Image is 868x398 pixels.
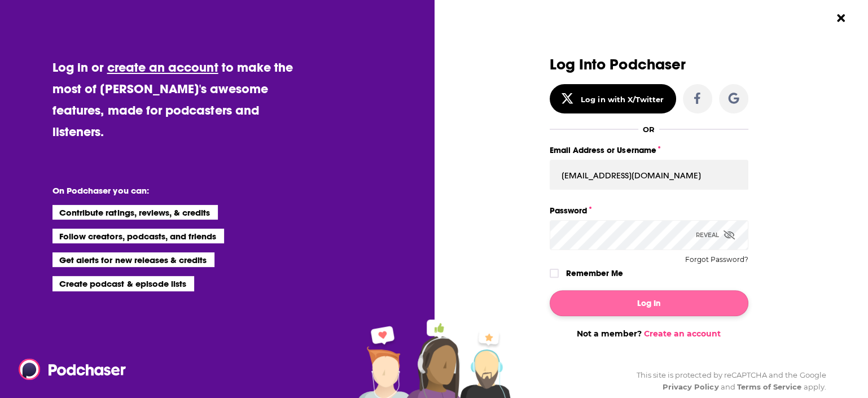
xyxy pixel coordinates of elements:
[52,276,194,291] li: Create podcast & episode lists
[565,266,622,281] label: Remember Me
[107,59,218,75] a: create an account
[52,229,225,243] li: Follow creators, podcasts, and friends
[696,220,735,250] div: Reveal
[550,56,748,73] h3: Log Into Podchaser
[628,369,826,393] div: This site is protected by reCAPTCHA and the Google and apply.
[581,95,664,104] div: Log in with X/Twitter
[830,7,852,29] button: Close Button
[550,329,748,339] div: Not a member?
[737,382,802,391] a: Terms of Service
[19,358,127,380] img: Podchaser - Follow, Share and Rate Podcasts
[19,358,118,380] a: Podchaser - Follow, Share and Rate Podcasts
[52,252,214,267] li: Get alerts for new releases & credits
[644,329,721,339] a: Create an account
[643,125,655,134] div: OR
[550,84,676,113] button: Log in with X/Twitter
[52,205,218,220] li: Contribute ratings, reviews, & credits
[550,160,748,190] input: Email Address or Username
[685,256,748,264] button: Forgot Password?
[550,203,748,218] label: Password
[550,290,748,316] button: Log In
[550,143,748,158] label: Email Address or Username
[52,185,278,196] li: On Podchaser you can:
[663,382,719,391] a: Privacy Policy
